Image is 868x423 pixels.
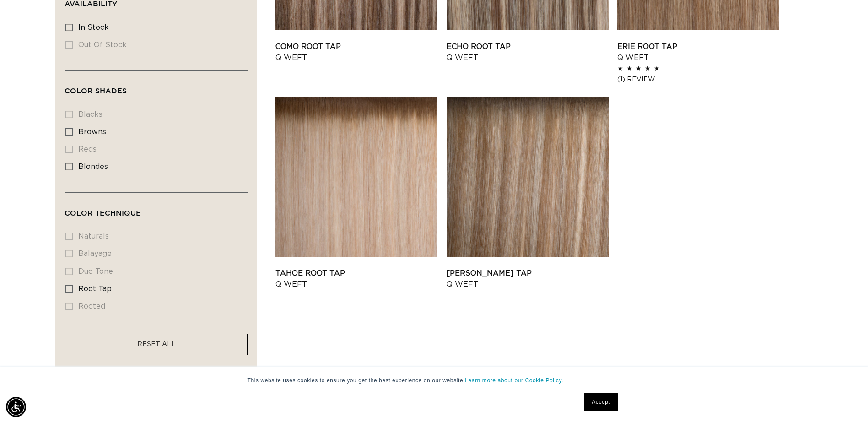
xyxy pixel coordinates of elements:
span: blondes [78,163,108,170]
a: [PERSON_NAME] Tap Q Weft [447,268,609,290]
iframe: Chat Widget [822,379,868,423]
a: Accept [584,393,618,411]
p: This website uses cookies to ensure you get the best experience on our website. [248,376,621,385]
a: Como Root Tap Q Weft [275,41,437,63]
span: In stock [78,24,109,31]
div: Accessibility Menu [6,397,26,417]
span: browns [78,128,106,136]
span: RESET ALL [137,341,175,347]
span: Color Technique [65,209,141,217]
a: Tahoe Root Tap Q Weft [275,268,437,290]
summary: Color Technique (0 selected) [65,193,248,226]
summary: Color Shades (0 selected) [65,70,248,103]
a: RESET ALL [137,339,175,350]
a: Echo Root Tap Q Weft [447,41,609,63]
span: root tap [78,285,112,293]
a: Learn more about our Cookie Policy. [465,377,563,384]
a: Erie Root Tap Q Weft [617,41,779,63]
span: Color Shades [65,87,127,95]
